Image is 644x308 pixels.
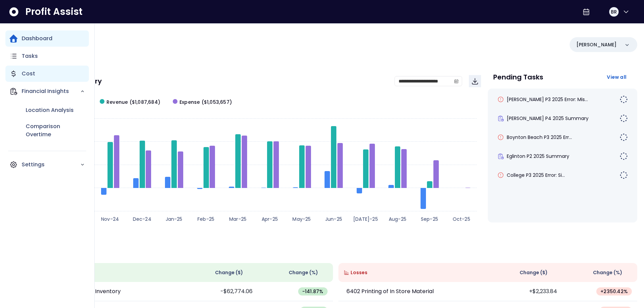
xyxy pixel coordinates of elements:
[507,153,569,160] span: Eglinton P2 2025 Summary
[576,41,617,48] p: [PERSON_NAME]
[454,79,459,84] svg: calendar
[229,216,246,222] text: Mar-25
[507,96,588,103] span: [PERSON_NAME] P3 2025 Error: Mis...
[488,282,563,301] td: +$2,233.84
[289,269,318,276] span: Change (%)
[262,216,278,222] text: Apr-25
[325,216,342,222] text: Jun-25
[389,216,406,222] text: Aug-25
[22,87,80,95] p: Financial Insights
[353,216,378,222] text: [DATE]-25
[620,152,628,160] img: Not yet Started
[507,172,565,179] span: College P3 2025 Error: Si...
[215,269,243,276] span: Change ( $ )
[469,75,481,87] button: Download
[601,71,632,83] button: View all
[493,74,543,80] p: Pending Tasks
[26,122,85,139] p: Comparison Overtime
[101,216,119,222] text: Nov-24
[22,34,52,43] p: Dashboard
[600,288,628,295] span: + 2350.42 %
[607,74,626,80] span: View all
[26,106,74,114] p: Location Analysis
[133,216,151,222] text: Dec-24
[197,216,214,222] text: Feb-25
[507,134,572,141] span: Boynton Beach P3 2025 Err...
[347,287,434,295] p: 6402 Printing of In Store Material
[620,171,628,179] img: Not yet Started
[183,282,258,301] td: -$62,774.06
[106,99,160,106] span: Revenue ($1,087,684)
[611,8,617,15] span: BR
[22,70,35,78] p: Cost
[292,216,311,222] text: May-25
[302,288,324,295] span: -141.87 %
[22,52,38,60] p: Tasks
[520,269,548,276] span: Change ( $ )
[180,99,232,106] span: Expense ($1,053,657)
[593,269,622,276] span: Change (%)
[421,216,438,222] text: Sep-25
[34,248,637,255] p: Wins & Losses
[25,6,82,18] span: Profit Assist
[351,269,367,276] span: Losses
[507,115,589,122] span: [PERSON_NAME] P4 2025 Summary
[453,216,470,222] text: Oct-25
[620,133,628,141] img: Not yet Started
[166,216,183,222] text: Jan-25
[22,161,80,169] p: Settings
[620,114,628,122] img: Not yet Started
[620,95,628,103] img: Not yet Started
